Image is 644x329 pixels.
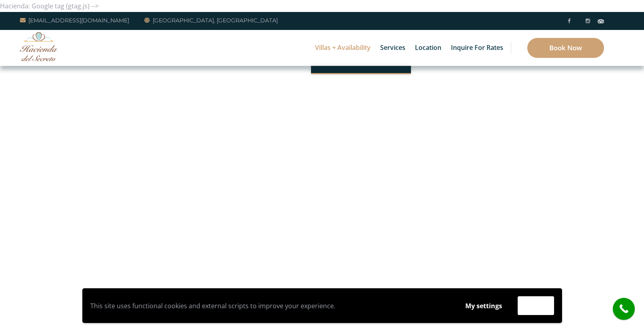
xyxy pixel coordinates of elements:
[20,16,129,25] a: [EMAIL_ADDRESS][DOMAIN_NAME]
[323,69,399,83] a: 6 Bedrooms
[144,16,278,25] a: [GEOGRAPHIC_DATA], [GEOGRAPHIC_DATA]
[311,30,375,66] a: Villas + Availability
[598,19,604,23] img: Tripadvisor_logomark.svg
[411,30,445,66] a: Location
[90,300,450,312] p: This site uses functional cookies and external scripts to improve your experience.
[447,30,507,66] a: Inquire for Rates
[20,32,58,61] img: Awesome Logo
[527,38,604,58] a: Book Now
[376,30,409,66] a: Services
[613,298,635,320] a: call
[518,296,554,315] button: Accept
[458,297,510,315] button: My settings
[615,300,633,318] i: call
